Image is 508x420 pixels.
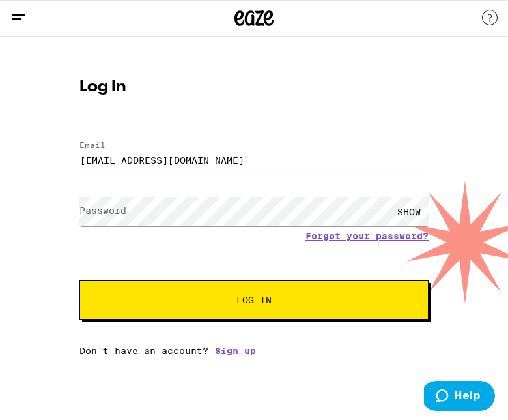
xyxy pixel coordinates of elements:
[389,197,429,226] div: SHOW
[424,381,495,413] iframe: Opens a widget where you can find more information
[79,346,429,356] div: Don't have an account?
[79,145,429,175] input: Email
[215,346,256,356] a: Sign up
[79,280,429,320] button: Log In
[236,295,272,305] span: Log In
[305,231,429,241] a: Forgot your password?
[79,205,126,216] label: Password
[79,80,429,95] h1: Log In
[79,141,106,149] label: Email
